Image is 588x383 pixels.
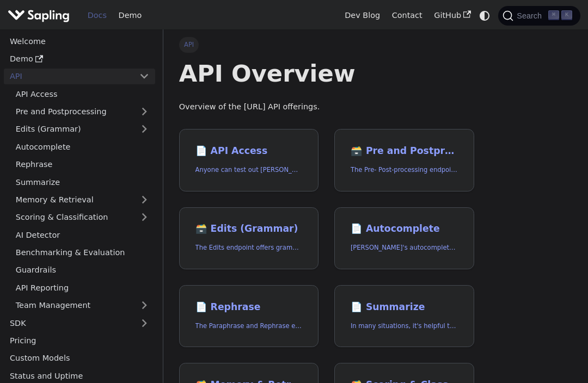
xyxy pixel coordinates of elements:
[10,174,155,190] a: Summarize
[334,129,474,191] a: 🗃️ Pre and PostprocessingThe Pre- Post-processing endpoints offer tools for preparing your text d...
[10,298,155,313] a: Team Management
[179,37,474,52] nav: Breadcrumbs
[513,11,548,20] span: Search
[10,139,155,155] a: Autocomplete
[351,145,458,157] h2: Pre and Postprocessing
[179,285,319,348] a: 📄️ RephraseThe Paraphrase and Rephrase endpoints offer paraphrasing for particular styles.
[4,69,133,84] a: API
[10,86,155,102] a: API Access
[10,104,155,120] a: Pre and Postprocessing
[179,129,319,191] a: 📄️ API AccessAnyone can test out [PERSON_NAME]'s API. To get started with the API, simply:
[195,243,303,253] p: The Edits endpoint offers grammar and spell checking.
[351,223,458,235] h2: Autocomplete
[339,7,385,24] a: Dev Blog
[8,8,70,23] img: Sapling.ai
[334,285,474,348] a: 📄️ SummarizeIn many situations, it's helpful to summarize a longer document into a shorter, more ...
[477,8,493,23] button: Switch between dark and light mode (currently system mode)
[10,157,155,172] a: Rephrase
[195,223,303,235] h2: Edits (Grammar)
[10,121,155,137] a: Edits (Grammar)
[10,209,155,225] a: Scoring & Classification
[351,243,458,253] p: Sapling's autocomplete provides predictions of the next few characters or words
[133,69,155,84] button: Collapse sidebar category 'API'
[8,8,73,23] a: Sapling.ai
[498,6,580,26] button: Search (Command+K)
[10,192,155,208] a: Memory & Retrieval
[4,333,155,349] a: Pricing
[351,165,458,175] p: The Pre- Post-processing endpoints offer tools for preparing your text data for ingestation as we...
[113,7,148,24] a: Demo
[4,315,133,331] a: SDK
[195,165,303,175] p: Anyone can test out Sapling's API. To get started with the API, simply:
[195,301,303,313] h2: Rephrase
[548,10,559,20] kbd: ⌘
[179,59,474,88] h1: API Overview
[179,207,319,270] a: 🗃️ Edits (Grammar)The Edits endpoint offers grammar and spell checking.
[334,207,474,270] a: 📄️ Autocomplete[PERSON_NAME]'s autocomplete provides predictions of the next few characters or words
[4,350,155,366] a: Custom Models
[4,33,155,49] a: Welcome
[10,262,155,278] a: Guardrails
[10,245,155,261] a: Benchmarking & Evaluation
[561,10,572,20] kbd: K
[179,37,199,52] span: API
[428,7,476,24] a: GitHub
[10,280,155,295] a: API Reporting
[195,145,303,157] h2: API Access
[82,7,113,24] a: Docs
[4,51,155,67] a: Demo
[133,315,155,331] button: Expand sidebar category 'SDK'
[10,227,155,243] a: AI Detector
[351,321,458,331] p: In many situations, it's helpful to summarize a longer document into a shorter, more easily diges...
[195,321,303,331] p: The Paraphrase and Rephrase endpoints offer paraphrasing for particular styles.
[386,7,428,24] a: Contact
[179,101,474,114] p: Overview of the [URL] API offerings.
[351,301,458,313] h2: Summarize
